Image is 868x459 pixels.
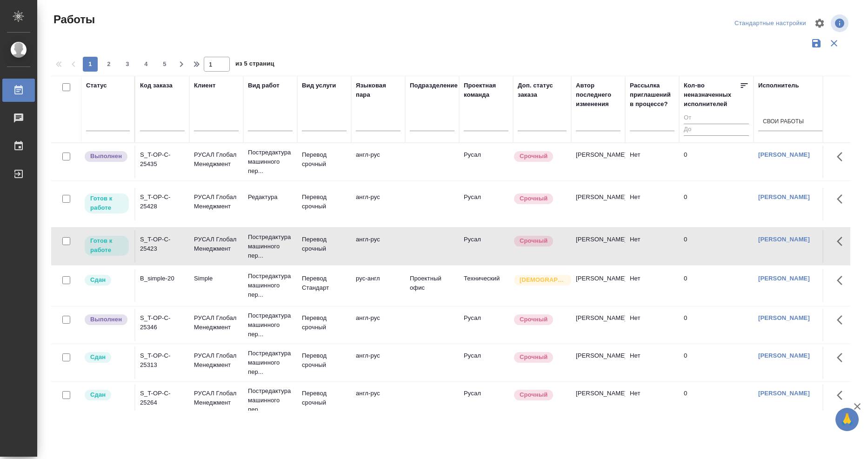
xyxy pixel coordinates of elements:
input: До [684,124,749,135]
a: [PERSON_NAME] [758,314,810,321]
div: Рассылка приглашений в процессе? [630,81,674,109]
p: Перевод срочный [302,313,347,332]
p: Срочный [520,236,548,246]
p: Сдан [90,390,106,399]
td: 0 [679,188,754,220]
p: РУСАЛ Глобал Менеджмент [194,389,239,407]
td: [PERSON_NAME] [571,188,625,220]
span: 5 [157,60,172,69]
td: англ-рус [351,188,405,220]
p: Выполнен [90,152,122,161]
div: Подразделение [410,81,458,90]
button: Здесь прячутся важные кнопки [831,309,854,331]
button: Здесь прячутся важные кнопки [831,188,854,210]
td: Русал [459,188,513,220]
p: Постредактура машинного пер... [248,349,293,377]
td: [PERSON_NAME] [571,384,625,417]
td: англ-рус [351,346,405,379]
button: Сохранить фильтры [808,34,825,52]
td: 0 [679,346,754,379]
td: [PERSON_NAME] [571,269,625,302]
td: Русал [459,146,513,178]
div: Вид работ [248,81,280,90]
span: Работы [51,12,95,27]
td: Русал [459,384,513,417]
div: Статус [86,81,107,90]
td: Нет [625,230,679,263]
td: Нет [625,384,679,417]
p: Сдан [90,275,106,285]
p: Редактура [248,193,293,202]
a: [PERSON_NAME] [758,275,810,282]
button: 5 [157,57,172,72]
div: S_T-OP-C-25423 [140,235,185,253]
div: S_T-OP-C-25428 [140,193,185,211]
td: Русал [459,346,513,379]
p: РУСАЛ Глобал Менеджмент [194,150,239,169]
td: англ-рус [351,309,405,341]
span: 3 [120,60,135,69]
p: Перевод срочный [302,235,347,253]
p: Перевод срочный [302,193,347,211]
p: Выполнен [90,315,122,324]
div: Автор последнего изменения [576,81,621,109]
div: S_T-OP-C-25435 [140,150,185,169]
span: 4 [139,60,154,69]
button: Здесь прячутся важные кнопки [831,230,854,253]
td: Проектный офис [405,269,459,302]
p: РУСАЛ Глобал Менеджмент [194,193,239,211]
div: S_T-OP-C-25346 [140,313,185,332]
p: Постредактура машинного пер... [248,148,293,176]
div: B_simple-20 [140,274,185,283]
p: Постредактура машинного пер... [248,386,293,414]
div: Менеджер проверил работу исполнителя, передает ее на следующий этап [84,274,130,286]
p: Срочный [520,390,548,399]
p: РУСАЛ Глобал Менеджмент [194,351,239,370]
td: Нет [625,146,679,178]
p: Постредактура машинного пер... [248,311,293,339]
button: Здесь прячутся важные кнопки [831,146,854,168]
div: Доп. статус заказа [518,81,567,100]
button: Здесь прячутся важные кнопки [831,384,854,406]
div: Языковая пара [356,81,401,100]
p: Перевод срочный [302,150,347,169]
span: Настроить таблицу [808,12,831,34]
button: 4 [139,57,154,72]
div: Клиент [194,81,215,90]
td: Русал [459,230,513,263]
a: [PERSON_NAME] [758,151,810,158]
div: Менеджер проверил работу исполнителя, передает ее на следующий этап [84,389,130,401]
button: 3 [120,57,135,72]
td: рус-англ [351,269,405,302]
a: [PERSON_NAME] [758,236,810,243]
td: англ-рус [351,230,405,263]
div: Код заказа [140,81,173,90]
input: От [684,113,749,124]
p: Постредактура машинного пер... [248,233,293,260]
span: Посмотреть информацию [831,14,850,32]
p: Перевод срочный [302,351,347,370]
td: Нет [625,346,679,379]
p: Перевод срочный [302,389,347,407]
button: 2 [101,57,116,72]
div: Кол-во неназначенных исполнителей [684,81,740,109]
td: 0 [679,384,754,417]
div: S_T-OP-C-25313 [140,351,185,370]
div: split button [732,16,808,31]
p: РУСАЛ Глобал Менеджмент [194,235,239,253]
td: Русал [459,309,513,341]
td: 0 [679,269,754,302]
p: Срочный [520,152,548,161]
p: Сдан [90,353,106,362]
a: [PERSON_NAME] [758,390,810,397]
p: [DEMOGRAPHIC_DATA] [520,275,566,285]
td: [PERSON_NAME] [571,146,625,178]
td: [PERSON_NAME] [571,346,625,379]
p: Постредактура машинного пер... [248,272,293,299]
button: Здесь прячутся важные кнопки [831,346,854,369]
td: [PERSON_NAME] [571,230,625,263]
a: [PERSON_NAME] [758,193,810,200]
td: [PERSON_NAME] [571,309,625,341]
a: [PERSON_NAME] [758,352,810,359]
div: Менеджер проверил работу исполнителя, передает ее на следующий этап [84,351,130,364]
